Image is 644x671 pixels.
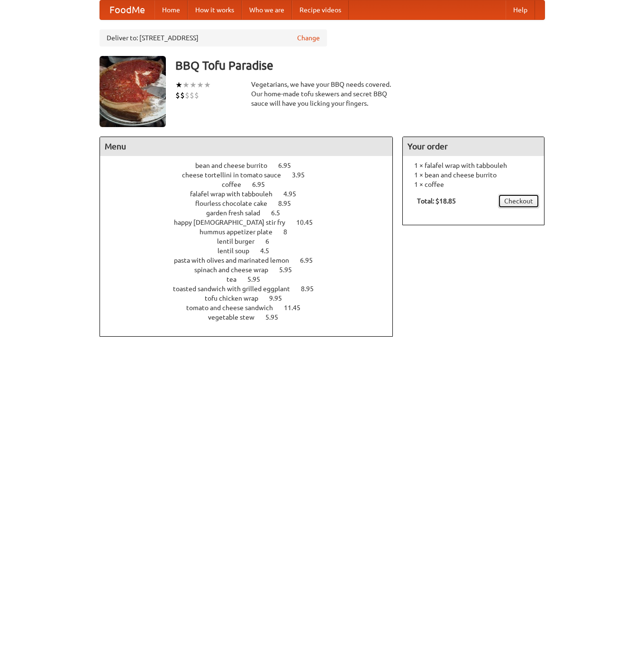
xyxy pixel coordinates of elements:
[174,257,299,264] span: pasta with olives and marinated lemon
[100,56,166,127] img: angular.jpg
[180,90,185,101] li: $
[186,304,318,312] a: tomato and cheese sandwich 11.45
[301,285,323,293] span: 8.95
[408,180,539,189] li: 1 × coffee
[283,228,297,236] span: 8
[279,266,301,274] span: 5.95
[283,190,306,198] span: 4.95
[271,209,290,217] span: 6.5
[251,80,393,108] div: Vegetarians, we have your BBQ needs covered. Our home-made tofu skewers and secret BBQ sauce will...
[186,304,282,312] span: tomato and cheese sandwich
[292,171,314,179] span: 3.95
[190,80,197,90] li: ★
[222,181,282,188] a: coffee 6.95
[269,294,291,302] span: 9.95
[417,197,456,205] b: Total: $18.85
[292,0,349,19] a: Recipe videos
[403,137,544,156] h4: Your order
[208,313,264,321] span: vegetable stew
[195,200,308,207] a: flourless chocolate cake 8.95
[175,80,182,90] li: ★
[208,313,296,321] a: vegetable stew 5.95
[174,219,295,226] span: happy [DEMOGRAPHIC_DATA] stir fry
[300,257,322,264] span: 6.95
[194,266,309,274] a: spinach and cheese wrap 5.95
[205,294,299,302] a: tofu chicken wrap 9.95
[182,80,190,90] li: ★
[222,181,251,188] span: coffee
[175,90,180,101] li: $
[188,0,242,19] a: How it works
[284,304,310,312] span: 11.45
[206,209,298,217] a: garden fresh salad 6.5
[190,90,194,101] li: $
[100,137,393,156] h4: Menu
[182,171,290,179] span: cheese tortellini in tomato sauce
[265,313,288,321] span: 5.95
[190,190,314,198] a: falafel wrap with tabbouleh 4.95
[242,0,292,19] a: Who we are
[195,162,277,169] span: bean and cheese burrito
[205,294,268,302] span: tofu chicken wrap
[506,0,535,19] a: Help
[206,209,270,217] span: garden fresh salad
[408,170,539,180] li: 1 × bean and cheese burrito
[252,181,274,188] span: 6.95
[296,219,322,226] span: 10.45
[197,80,204,90] li: ★
[195,162,308,169] a: bean and cheese burrito 6.95
[100,0,154,19] a: FoodMe
[227,276,246,283] span: tea
[185,90,190,101] li: $
[173,285,331,293] a: toasted sandwich with grilled eggplant 8.95
[194,90,199,101] li: $
[217,238,264,245] span: lentil burger
[218,247,259,255] span: lentil soup
[200,228,282,236] span: hummus appetizer plate
[408,161,539,170] li: 1 × falafel wrap with tabbouleh
[173,285,299,293] span: toasted sandwich with grilled eggplant
[278,162,300,169] span: 6.95
[260,247,279,255] span: 4.5
[217,238,287,245] a: lentil burger 6
[100,29,327,46] div: Deliver to: [STREET_ADDRESS]
[154,0,188,19] a: Home
[265,238,279,245] span: 6
[204,80,211,90] li: ★
[174,219,330,226] a: happy [DEMOGRAPHIC_DATA] stir fry 10.45
[175,56,545,75] h3: BBQ Tofu Paradise
[200,228,305,236] a: hummus appetizer plate 8
[174,257,330,264] a: pasta with olives and marinated lemon 6.95
[218,247,287,255] a: lentil soup 4.5
[278,200,300,207] span: 8.95
[247,276,270,283] span: 5.95
[297,33,320,43] a: Change
[194,266,278,274] span: spinach and cheese wrap
[190,190,282,198] span: falafel wrap with tabbouleh
[195,200,277,207] span: flourless chocolate cake
[498,194,539,208] a: Checkout
[227,276,278,283] a: tea 5.95
[182,171,322,179] a: cheese tortellini in tomato sauce 3.95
